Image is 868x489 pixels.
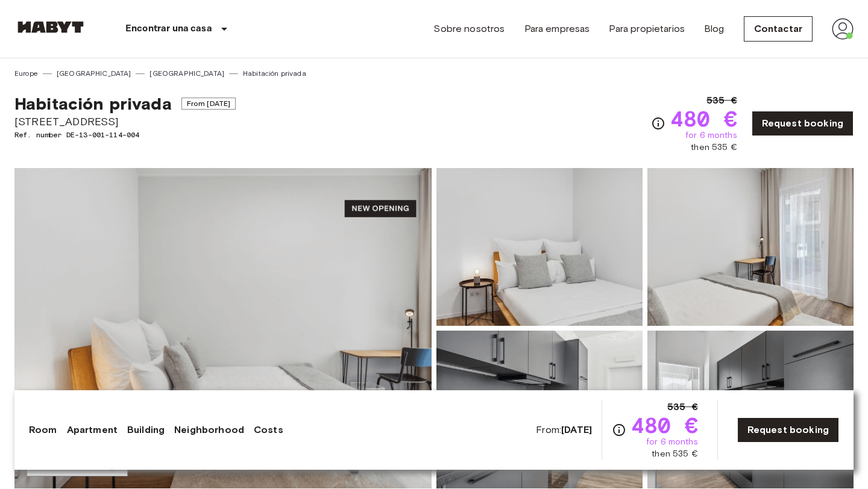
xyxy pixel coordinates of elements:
a: Europe [14,68,38,79]
a: Apartment [67,423,118,437]
img: Picture of unit DE-13-001-114-004 [436,168,643,326]
a: [GEOGRAPHIC_DATA] [57,68,131,79]
span: 480 € [631,414,698,436]
b: [DATE] [561,424,592,435]
span: for 6 months [646,436,698,448]
img: Picture of unit DE-13-001-114-004 [436,331,643,488]
svg: Check cost overview for full price breakdown. Please note that discounts apply to new joiners onl... [612,423,626,437]
a: Request booking [752,111,854,136]
span: then 535 € [691,142,737,154]
img: Habyt [14,21,87,33]
a: [GEOGRAPHIC_DATA] [149,68,224,79]
a: Room [29,423,57,437]
a: Building [127,423,165,437]
span: Habitación privada [14,93,172,114]
img: Picture of unit DE-13-001-114-004 [647,331,854,488]
a: Blog [704,22,725,36]
a: Request booking [737,417,839,443]
a: Costs [254,423,283,437]
a: Sobre nosotros [433,22,505,36]
span: 535 € [706,93,737,108]
span: then 535 € [652,448,698,460]
span: 535 € [667,400,698,414]
img: Marketing picture of unit DE-13-001-114-004 [14,168,432,488]
span: From: [536,423,592,437]
img: Picture of unit DE-13-001-114-004 [647,168,854,326]
span: 480 € [670,108,737,129]
span: Ref. number DE-13-001-114-004 [14,129,236,140]
a: Neighborhood [174,423,244,437]
a: Para empresas [524,22,590,36]
p: Encontrar una casa [125,22,212,36]
a: Contactar [744,16,813,42]
span: From [DATE] [181,98,236,110]
img: avatar [832,18,854,40]
span: [STREET_ADDRESS] [14,114,236,129]
a: Habitación privada [243,68,306,79]
svg: Check cost overview for full price breakdown. Please note that discounts apply to new joiners onl... [651,116,665,131]
span: for 6 months [685,129,737,142]
a: Para propietarios [609,22,685,36]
